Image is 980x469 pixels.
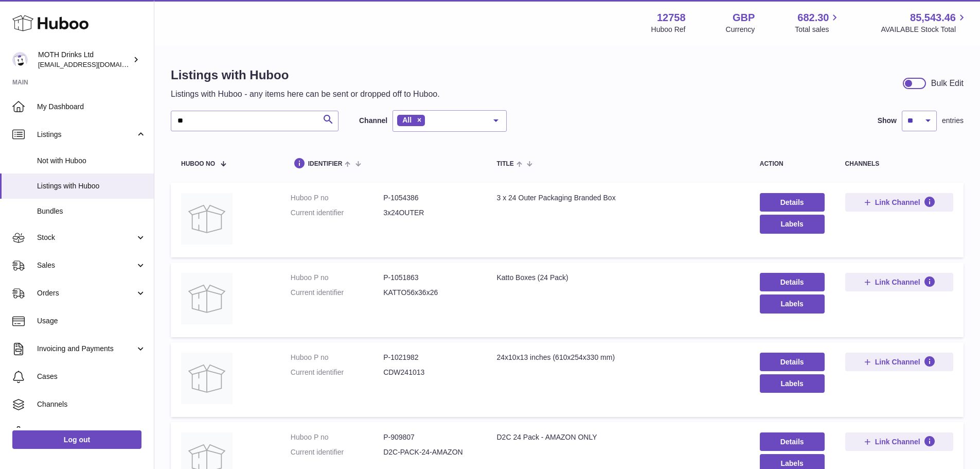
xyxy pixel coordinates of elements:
[181,193,233,245] img: 3 x 24 Outer Packaging Branded Box
[760,432,825,451] a: Details
[12,430,141,449] a: Log out
[383,208,476,218] dd: 3x24OUTER
[496,353,739,362] div: 24x10x13 inches (610x254x330 mm)
[383,273,476,283] dd: P-1051863
[797,11,829,25] span: 682.30
[383,447,476,457] dd: D2C-PACK-24-AMAZON
[38,50,131,70] div: MOTH Drinks Ltd
[37,233,135,242] span: Stock
[651,25,686,34] div: Huboo Ref
[760,294,825,313] button: Labels
[496,432,739,442] div: D2C 24 Pack - AMAZON ONLY
[733,11,755,25] strong: GBP
[845,273,953,291] button: Link Channel
[37,102,146,112] span: My Dashboard
[171,67,440,83] h1: Listings with Huboo
[726,25,755,34] div: Currency
[875,437,920,446] span: Link Channel
[181,161,215,167] span: Huboo no
[845,432,953,451] button: Link Channel
[291,368,383,377] dt: Current identifier
[383,193,476,203] dd: P-1054386
[291,353,383,362] dt: Huboo P no
[496,161,513,167] span: title
[878,116,897,126] label: Show
[37,316,146,326] span: Usage
[496,273,739,283] div: Katto Boxes (24 Pack)
[37,344,135,354] span: Invoicing and Payments
[291,447,383,457] dt: Current identifier
[383,368,476,377] dd: CDW241013
[760,374,825,393] button: Labels
[291,273,383,283] dt: Huboo P no
[291,432,383,442] dt: Huboo P no
[37,288,135,298] span: Orders
[359,116,387,126] label: Channel
[37,427,146,437] span: Settings
[760,161,825,167] div: action
[37,156,146,166] span: Not with Huboo
[795,25,841,34] span: Total sales
[795,11,841,34] a: 682.30 Total sales
[845,161,953,167] div: channels
[942,116,964,126] span: entries
[37,181,146,191] span: Listings with Huboo
[383,288,476,298] dd: KATTO56x36x26
[291,193,383,203] dt: Huboo P no
[171,89,440,100] p: Listings with Huboo - any items here can be sent or dropped off to Huboo.
[37,260,135,270] span: Sales
[910,11,956,25] span: 85,543.46
[875,357,920,367] span: Link Channel
[881,25,968,34] span: AVAILABLE Stock Total
[291,208,383,218] dt: Current identifier
[308,161,343,167] span: identifier
[496,193,739,203] div: 3 x 24 Outer Packaging Branded Box
[845,193,953,212] button: Link Channel
[12,52,28,67] img: internalAdmin-12758@internal.huboo.com
[37,399,146,409] span: Channels
[931,78,964,89] div: Bulk Edit
[37,206,146,216] span: Bundles
[760,353,825,371] a: Details
[881,11,968,34] a: 85,543.46 AVAILABLE Stock Total
[402,116,412,124] span: All
[38,60,151,68] span: [EMAIL_ADDRESS][DOMAIN_NAME]
[383,432,476,442] dd: P-909807
[845,353,953,371] button: Link Channel
[760,273,825,291] a: Details
[181,353,233,404] img: 24x10x13 inches (610x254x330 mm)
[875,277,920,287] span: Link Channel
[37,130,135,140] span: Listings
[657,11,686,25] strong: 12758
[383,353,476,362] dd: P-1021982
[760,193,825,212] a: Details
[291,288,383,298] dt: Current identifier
[37,372,146,381] span: Cases
[760,215,825,233] button: Labels
[181,273,233,324] img: Katto Boxes (24 Pack)
[875,198,920,207] span: Link Channel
